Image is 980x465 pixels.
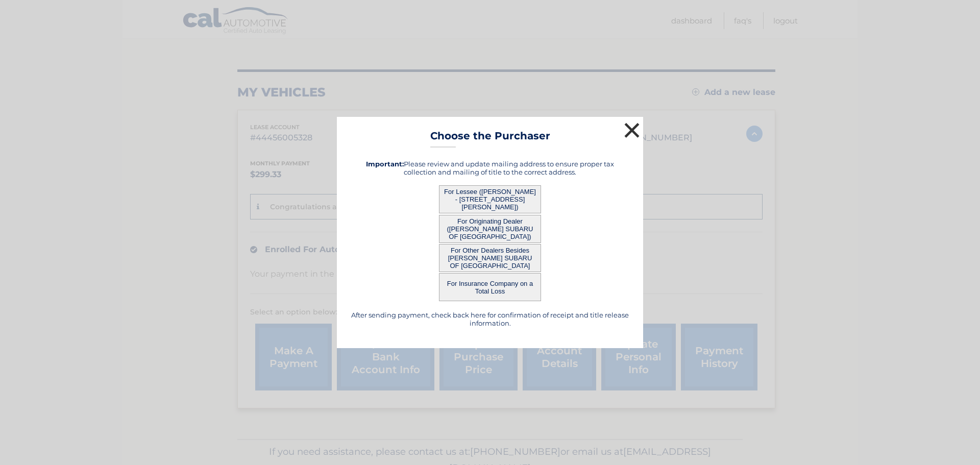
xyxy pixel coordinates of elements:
[439,273,541,301] button: For Insurance Company on a Total Loss
[350,160,630,176] h5: Please review and update mailing address to ensure proper tax collection and mailing of title to ...
[366,160,404,168] strong: Important:
[430,130,550,148] h3: Choose the Purchaser
[350,311,630,327] h5: After sending payment, check back here for confirmation of receipt and title release information.
[622,120,642,140] button: ×
[439,185,541,213] button: For Lessee ([PERSON_NAME] - [STREET_ADDRESS][PERSON_NAME])
[439,244,541,272] button: For Other Dealers Besides [PERSON_NAME] SUBARU OF [GEOGRAPHIC_DATA]
[439,215,541,243] button: For Originating Dealer ([PERSON_NAME] SUBARU OF [GEOGRAPHIC_DATA])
